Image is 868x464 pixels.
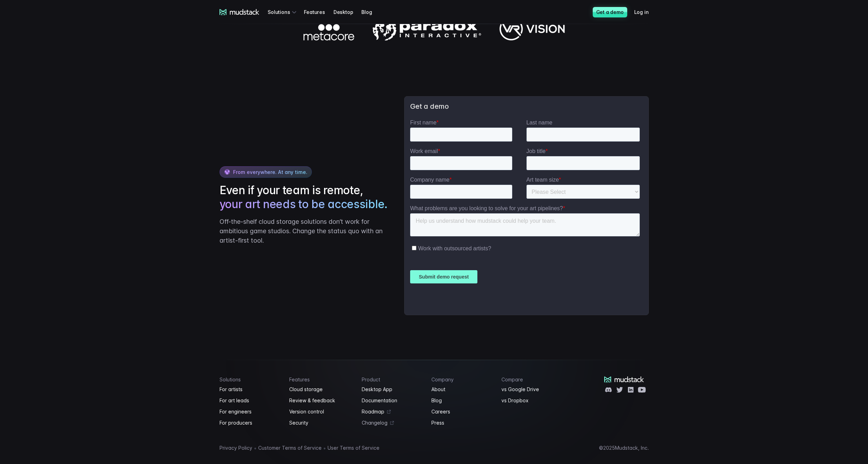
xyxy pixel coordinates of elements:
iframe: Form 2 [410,119,643,309]
a: Desktop App [362,385,423,394]
h4: Company [431,376,493,382]
a: Roadmap [362,408,423,416]
a: Review & feedback [289,396,353,405]
h4: Compare [501,376,563,382]
a: Security [289,419,353,427]
a: Blog [361,6,380,18]
a: Privacy Policy [220,444,252,452]
a: vs Dropbox [501,396,563,405]
a: Features [304,6,333,18]
a: For art leads [220,396,281,405]
div: Solutions [268,6,298,18]
a: For producers [220,419,281,427]
a: vs Google Drive [501,385,563,394]
a: Version control [289,408,353,416]
a: User Terms of Service [328,444,379,452]
h4: Solutions [220,376,281,382]
span: • [254,444,257,451]
a: Cloud storage [289,385,353,394]
a: Desktop [333,6,362,18]
h4: Product [362,376,423,382]
a: mudstack logo [220,9,260,15]
a: Customer Terms of Service [258,444,322,452]
h3: Get a demo [410,102,643,111]
a: mudstack logo [604,376,644,383]
h2: Even if your team is remote, [220,183,391,211]
a: Log in [634,6,657,18]
a: Press [431,419,493,427]
span: your art needs to be accessible. [220,197,387,211]
a: Blog [431,396,493,405]
a: Documentation [362,396,423,405]
p: Off-the-shelf cloud storage solutions don’t work for ambitious game studios. Change the status qu... [220,217,391,245]
img: Logos of companies using mudstack. [304,17,565,40]
span: From everywhere. At any time. [233,169,307,175]
div: © 2025 Mudstack, Inc. [599,445,649,451]
a: Careers [431,408,493,416]
h4: Features [289,376,353,382]
a: About [431,385,493,394]
a: For engineers [220,408,281,416]
a: For artists [220,385,281,394]
span: • [323,444,326,451]
a: Changelog [362,419,423,427]
a: Get a demo [593,7,627,17]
